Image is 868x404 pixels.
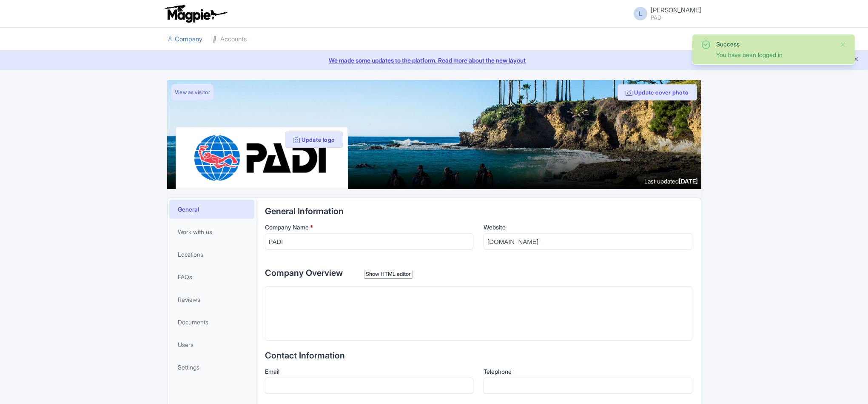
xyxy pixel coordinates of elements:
a: Users [169,335,254,354]
small: PADI [651,15,701,20]
span: Locations [178,250,203,259]
span: Work with us [178,227,212,236]
span: Reviews [178,295,200,304]
img: ghlacltlqpxhbglvw27b.png [193,134,330,182]
h2: General Information [265,206,692,216]
a: Settings [169,358,254,377]
div: Success [716,40,833,49]
a: Reviews [169,290,254,309]
a: Company [167,28,202,51]
div: You have been logged in [716,50,833,59]
span: Email [265,368,279,375]
span: Users [178,340,194,349]
span: Telephone [484,368,512,375]
span: Settings [178,363,199,372]
span: [PERSON_NAME] [651,6,701,14]
span: L [634,7,647,20]
a: Work with us [169,222,254,241]
span: Documents [178,318,208,327]
button: Close [840,40,846,50]
a: Accounts [213,28,247,51]
span: General [178,205,199,214]
a: Documents [169,312,254,332]
a: View as visitor [171,84,213,100]
button: Update logo [285,132,343,148]
div: Show HTML editor [364,270,413,279]
a: FAQs [169,267,254,287]
a: L [PERSON_NAME] PADI [629,7,701,20]
a: General [169,200,254,219]
span: Website [484,223,506,231]
h2: Contact Information [265,351,692,360]
div: Last updated [644,177,698,186]
button: Close announcement [853,55,859,65]
a: We made some updates to the platform. Read more about the new layout [5,56,863,65]
img: logo-ab69f6fb50320c5b225c76a69d11143b.png [163,4,229,23]
span: [DATE] [679,178,698,185]
span: Company Name [265,223,309,231]
a: Locations [169,245,254,264]
span: FAQs [178,272,192,281]
span: Company Overview [265,268,343,278]
button: Update cover photo [618,84,697,100]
